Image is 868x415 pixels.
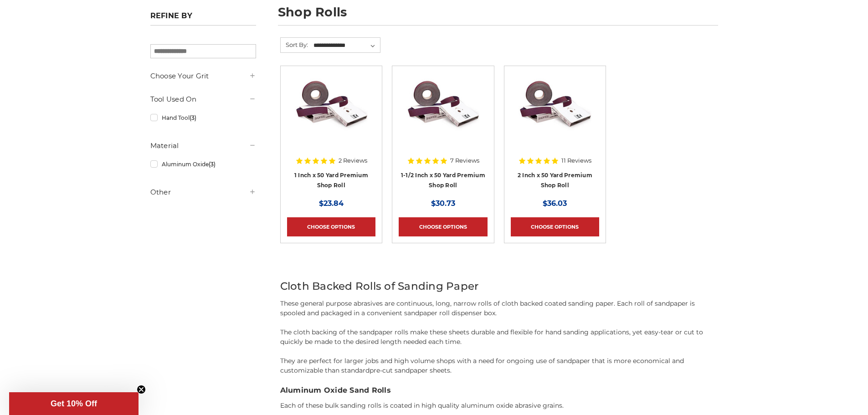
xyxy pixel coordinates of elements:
[51,399,97,408] span: Get 10% Off
[561,158,591,164] span: 11 Reviews
[543,199,567,208] span: $36.03
[399,72,487,161] a: 1-1/2 Inch x 50 Yard Premium Shop Roll
[431,199,455,208] span: $30.73
[370,366,450,374] a: pre-cut sandpaper sheets
[280,385,718,396] h3: Aluminum Oxide Sand Rolls
[519,72,591,145] img: 2 Inch x 50 Yard Premium Shop Roll
[312,39,380,52] select: Sort By:
[319,199,344,208] span: $23.84
[150,11,256,26] h5: Refine by
[511,72,599,161] a: 2 Inch x 50 Yard Premium Shop Roll
[406,72,479,145] img: 1-1/2 Inch x 50 Yard Premium Shop Roll
[287,72,375,161] a: 1 Inch x 50 Yard Premium Shop Roll
[281,38,308,51] label: Sort By:
[450,158,479,164] span: 7 Reviews
[278,6,718,26] h1: shop rolls
[511,217,599,236] a: Choose Options
[137,385,146,394] button: Close teaser
[280,401,718,410] p: Each of these bulk sanding rolls is coated in high quality aluminum oxide abrasive grains.
[401,172,485,189] a: 1-1/2 Inch x 50 Yard Premium Shop Roll
[150,94,256,105] h5: Tool Used On
[295,72,368,145] img: 1 Inch x 50 Yard Premium Shop Roll
[294,172,368,189] a: 1 Inch x 50 Yard Premium Shop Roll
[150,156,256,172] a: Aluminum Oxide
[9,392,139,415] div: Get 10% OffClose teaser
[150,140,256,151] h5: Material
[280,299,718,318] p: These general purpose abrasives are continuous, long, narrow rolls of cloth backed coated sanding...
[518,172,592,189] a: 2 Inch x 50 Yard Premium Shop Roll
[287,217,375,236] a: Choose Options
[399,217,487,236] a: Choose Options
[150,71,256,82] h5: Choose Your Grit
[150,110,256,126] a: Hand Tool
[209,161,216,168] span: (3)
[280,328,718,347] p: The cloth backing of the sandpaper rolls make these sheets durable and flexible for hand sanding ...
[280,356,718,375] p: They are perfect for larger jobs and high volume shops with a need for ongoing use of sandpaper t...
[339,158,367,164] span: 2 Reviews
[150,187,256,198] h5: Other
[280,278,718,294] h2: Cloth Backed Rolls of Sanding Paper
[190,114,196,121] span: (3)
